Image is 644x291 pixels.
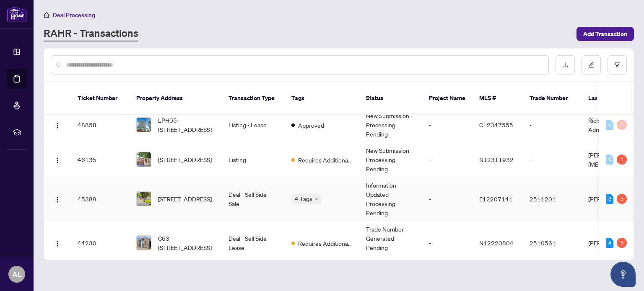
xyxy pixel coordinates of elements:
[523,177,582,221] td: 2511201
[359,142,422,177] td: New Submission - Processing Pending
[298,155,353,165] span: Requires Additional Docs
[71,108,130,142] td: 48858
[606,194,613,204] div: 3
[617,194,627,204] div: 5
[422,82,473,115] th: Project Name
[608,55,627,75] button: filter
[137,192,151,206] img: thumbnail-img
[222,82,285,115] th: Transaction Type
[51,153,64,166] button: Logo
[137,236,151,250] img: thumbnail-img
[606,155,613,165] div: 0
[7,6,27,22] img: logo
[54,157,61,164] img: Logo
[359,221,422,265] td: Trade Number Generated - Pending Information
[71,82,130,115] th: Ticket Number
[222,221,285,265] td: Deal - Sell Side Lease
[158,155,212,164] span: [STREET_ADDRESS]
[479,195,513,203] span: E12207141
[523,108,582,142] td: -
[583,27,627,41] span: Add Transaction
[295,194,312,203] span: 4 Tags
[422,142,473,177] td: -
[617,238,627,248] div: 6
[71,221,130,265] td: 44230
[359,108,422,142] td: New Submission - Processing Pending
[523,82,582,115] th: Trade Number
[54,240,61,247] img: Logo
[222,177,285,221] td: Deal - Sell Side Sale
[51,118,64,131] button: Logo
[576,27,634,41] button: Add Transaction
[359,177,422,221] td: Information Updated - Processing Pending
[562,62,568,68] span: download
[606,120,613,130] div: 0
[298,239,353,248] span: Requires Additional Docs
[71,142,130,177] td: 46135
[298,121,324,130] span: Approved
[137,152,151,167] img: thumbnail-img
[71,177,130,221] td: 45389
[44,26,138,41] a: RAHR - Transactions
[614,62,620,68] span: filter
[422,177,473,221] td: -
[588,62,594,68] span: edit
[606,238,613,248] div: 4
[479,121,513,129] span: C12347555
[617,120,627,130] div: 0
[582,55,601,75] button: edit
[422,221,473,265] td: -
[158,194,212,203] span: [STREET_ADDRESS]
[130,82,222,115] th: Property Address
[556,55,575,75] button: download
[137,118,151,132] img: thumbnail-img
[12,268,22,280] span: AL
[53,11,95,19] span: Deal Processing
[479,239,514,247] span: N12220804
[359,82,422,115] th: Status
[44,12,49,18] span: home
[54,196,61,203] img: Logo
[51,236,64,250] button: Logo
[473,82,523,115] th: MLS #
[158,234,215,252] span: C63-[STREET_ADDRESS]
[158,116,215,134] span: LPH05-[STREET_ADDRESS]
[523,221,582,265] td: 2510561
[523,142,582,177] td: -
[314,197,318,201] span: down
[422,108,473,142] td: -
[51,192,64,206] button: Logo
[479,156,514,163] span: N12311932
[222,108,285,142] td: Listing - Lease
[222,142,285,177] td: Listing
[610,262,636,287] button: Open asap
[285,82,359,115] th: Tags
[617,155,627,165] div: 1
[54,122,61,129] img: Logo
